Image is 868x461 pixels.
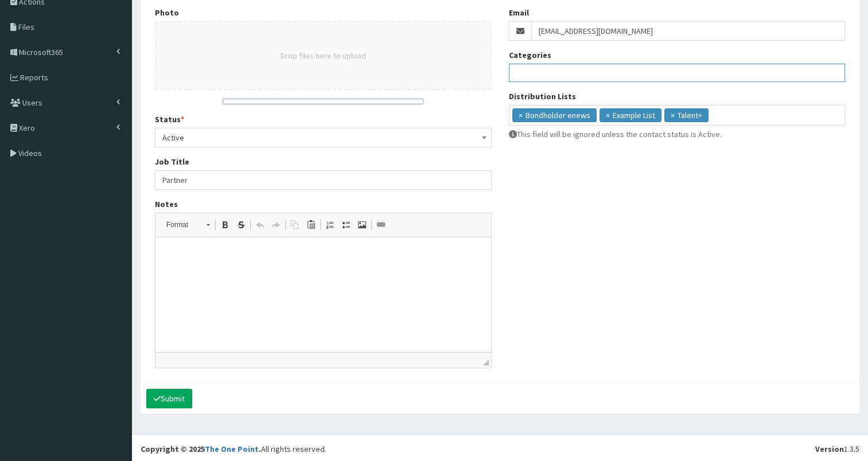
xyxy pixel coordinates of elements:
span: Active [162,130,484,146]
a: Insert/Remove Bulleted List [338,217,354,232]
label: Notes [155,198,178,210]
label: Distribution Lists [509,91,576,102]
span: Users [22,97,42,108]
span: Videos [18,148,42,158]
li: Talent+ [664,108,709,122]
div: 1.3.5 [815,443,859,455]
p: This field will be ignored unless the contact status is Active. [509,128,846,140]
a: Link (Ctrl+L) [373,217,389,232]
span: Microsoft365 [19,47,63,57]
a: Strike Through [233,217,249,232]
label: Job Title [155,156,189,167]
span: Drag to resize [483,360,489,365]
span: × [519,110,523,121]
b: Version [815,444,844,454]
iframe: Rich Text Editor, notes [155,237,491,352]
span: Reports [20,72,48,83]
strong: Copyright © 2025 . [141,444,261,454]
li: Example List [600,108,661,122]
label: Email [509,7,529,18]
button: Drop files here to upload [281,50,366,61]
a: Image [354,217,370,232]
a: Insert/Remove Numbered List [322,217,338,232]
span: Files [18,22,34,32]
button: Submit [146,389,192,408]
a: Undo (Ctrl+Z) [252,217,268,232]
span: Format [161,217,201,232]
a: Redo (Ctrl+Y) [268,217,284,232]
a: Bold (Ctrl+B) [217,217,233,232]
a: Copy (Ctrl+C) [287,217,303,232]
label: Photo [155,7,179,18]
li: Bondholder enews [512,108,597,122]
a: Format [160,217,216,233]
span: Xero [19,123,35,133]
a: Paste (Ctrl+V) [303,217,319,232]
label: Categories [509,49,551,61]
span: Active [155,128,492,147]
span: × [606,110,610,121]
a: The One Point [205,444,259,454]
label: Status [155,114,184,125]
span: × [671,110,675,121]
